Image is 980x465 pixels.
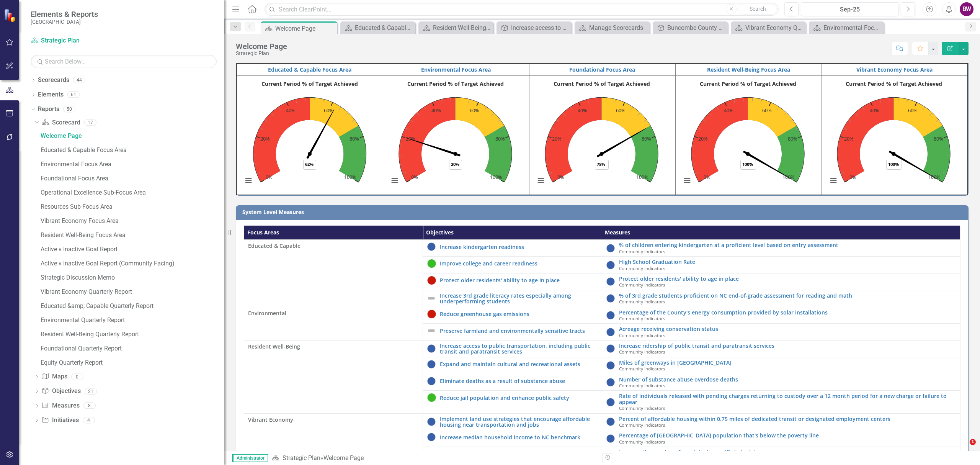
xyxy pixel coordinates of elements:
a: Strategic Discussion Memo [39,271,224,283]
text: 60% [908,107,917,114]
td: Double-Click to Edit Right Click for Context Menu [423,447,602,464]
div: Environmental Focus Area [823,23,882,33]
a: Buncombe County Health & Human Services and community organization collaborations will work to de... [655,23,726,33]
div: 44 [73,77,85,84]
text: 60% [324,107,333,114]
button: Search [738,4,777,15]
path: 20. % of Target Aggregation. [407,137,461,156]
a: Increase access to behavioral health services throughout [GEOGRAPHIC_DATA] [498,23,570,33]
text: 0% [557,174,564,180]
a: Operational Excellence Sub-Focus Area [39,186,224,198]
td: Double-Click to Edit Right Click for Context Menu [602,257,960,273]
img: No Information [606,398,615,407]
text: 60% [469,107,479,114]
img: No Information [427,360,436,369]
a: Foundational Focus Area [569,66,635,73]
div: 0 [71,373,83,380]
div: 50 [63,106,75,112]
text: 40% [870,107,879,114]
path: 100. % of Target Aggregation. [743,151,792,180]
path: 75. % of Target Aggregation. [596,128,646,157]
text: 20% [844,135,854,142]
td: Double-Click to Edit [244,413,423,463]
text: 100% [782,174,794,180]
div: Current Period % of Target Achieved. Highcharts interactive chart. [824,78,966,193]
td: Double-Click to Edit Right Click for Context Menu [423,307,602,324]
img: No Information [606,417,615,426]
div: Manage Scorecards [589,23,648,33]
a: Rate of individuals released with pending charges returning to custody over a 12 month period for... [619,393,956,405]
svg: Interactive chart [824,78,964,193]
text: 0% [849,174,856,180]
text: 40% [431,107,441,114]
div: Current Period % of Target Achieved. Highcharts interactive chart. [385,78,527,193]
span: Community Indicators [619,265,665,271]
small: [GEOGRAPHIC_DATA] [31,19,98,25]
a: Reduce jail population and enhance public safety [440,395,598,401]
div: Sep-25 [804,5,896,14]
a: Increase ridership of public transit and paratransit services [619,343,956,349]
text: 20% [552,135,562,142]
span: Resident Well-Being [248,343,419,350]
div: 61 [67,92,80,98]
span: Community Indicators [619,382,665,388]
span: Vibrant Economy [248,416,419,424]
img: Not Defined [427,326,436,335]
img: No Information [606,327,615,337]
td: Double-Click to Edit Right Click for Context Menu [602,273,960,290]
div: Environmental Quarterly Report [41,317,224,324]
td: Double-Click to Edit Right Click for Context Menu [423,413,602,430]
td: Double-Click to Edit Right Click for Context Menu [423,374,602,391]
td: Double-Click to Edit Right Click for Context Menu [423,391,602,413]
a: Vibrant Economy Quarterly Report [733,23,804,33]
path: 61.974692. % of Target Aggregation. [306,109,335,159]
text: Current Period % of Target Achieved [554,80,650,87]
text: 80% [787,135,797,142]
img: Below Plan [427,276,436,285]
img: No Information [606,277,615,286]
a: Vibrant Economy Focus Area [39,214,224,227]
td: Double-Click to Edit Right Click for Context Menu [423,324,602,341]
div: Welcome Page [236,42,287,51]
td: Double-Click to Edit Right Click for Context Menu [602,240,960,257]
div: Foundational Quarterly Report [41,345,224,352]
a: Initiatives [41,416,78,425]
img: Not Defined [427,449,436,458]
a: Vibrant Economy Focus Area [856,66,933,73]
text: 62% [305,161,314,167]
text: 40% [724,107,733,114]
div: 4 [83,417,95,424]
text: 75% [597,161,605,167]
button: View chart menu, Current Period % of Target Achieved [682,175,693,186]
a: Active v Inactive Goal Report [39,243,224,255]
div: Resident Well-Being Focus Area [433,23,492,33]
img: No Information [606,434,615,443]
a: Strategic Plan [31,36,126,45]
span: 1 [970,439,976,445]
div: Foundational Focus Area [41,175,224,182]
img: On Target [427,393,436,402]
a: Resources Sub-Focus Area [39,200,224,213]
text: 100% [344,174,356,180]
img: No Information [427,344,436,353]
div: » [272,454,596,463]
img: No Information [606,361,615,370]
text: 80% [495,135,505,142]
a: Increase access to public transportation, including public transit and paratransit services [440,343,598,355]
span: Community Indicators [619,439,665,445]
a: Foundational Focus Area [39,172,224,184]
td: Double-Click to Edit Right Click for Context Menu [423,341,602,357]
div: Buncombe County Health & Human Services and community organization collaborations will work to de... [667,23,726,33]
td: Double-Click to Edit Right Click for Context Menu [423,240,602,257]
a: % of 3rd grade students proficient on NC end-of-grade assessment for reading and math [619,293,956,298]
text: 40% [578,107,587,114]
svg: Interactive chart [678,78,818,193]
text: 0% [266,174,273,180]
text: 100% [888,161,899,167]
a: Eliminate deaths as a result of substance abuse [440,378,598,384]
a: Strategic Plan [283,454,320,462]
div: Equity Quarterly Report [41,359,224,366]
img: No Information [606,311,615,320]
div: Strategic Plan [236,51,287,56]
text: 60% [762,107,771,114]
